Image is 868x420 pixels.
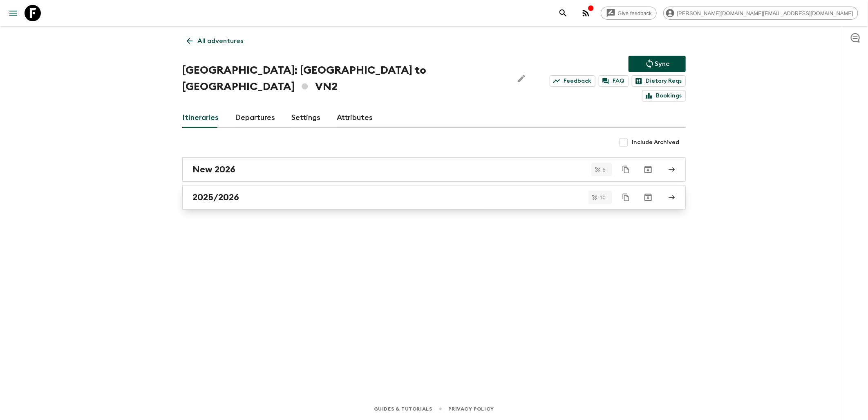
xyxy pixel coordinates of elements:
[449,404,494,413] a: Privacy Policy
[182,62,507,95] h1: [GEOGRAPHIC_DATA]: [GEOGRAPHIC_DATA] to [GEOGRAPHIC_DATA] VN2
[182,185,686,210] a: 2025/2026
[663,7,858,20] div: [PERSON_NAME][DOMAIN_NAME][EMAIL_ADDRESS][DOMAIN_NAME]
[619,162,633,177] button: Duplicate
[555,5,571,21] button: search adventures
[5,5,21,21] button: menu
[632,138,679,147] span: Include Archived
[598,167,611,172] span: 5
[192,192,239,203] h2: 2025/2026
[599,75,629,87] a: FAQ
[182,108,219,128] a: Itineraries
[642,90,686,102] a: Bookings
[655,59,669,69] p: Sync
[235,108,275,128] a: Departures
[640,161,656,178] button: Archive
[640,189,656,205] button: Archive
[182,157,686,182] a: New 2026
[337,108,373,128] a: Attributes
[619,190,633,205] button: Duplicate
[182,33,248,49] a: All adventures
[595,195,611,200] span: 10
[629,56,686,72] button: Sync adventure departures to the booking engine
[550,75,595,87] a: Feedback
[632,75,686,87] a: Dietary Reqs
[192,164,235,175] h2: New 2026
[374,404,432,413] a: Guides & Tutorials
[601,7,657,20] a: Give feedback
[291,108,320,128] a: Settings
[197,36,243,46] p: All adventures
[613,10,656,16] span: Give feedback
[513,62,530,95] button: Edit Adventure Title
[673,10,858,16] span: [PERSON_NAME][DOMAIN_NAME][EMAIL_ADDRESS][DOMAIN_NAME]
